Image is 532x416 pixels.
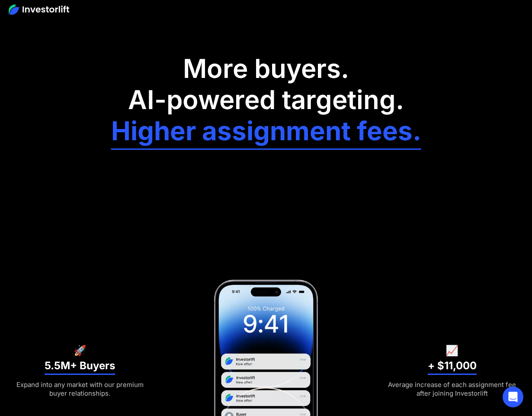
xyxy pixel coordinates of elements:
[14,381,146,398] div: Expand into any market with our premium buyer relationships.
[428,359,477,375] h3: + $11,000
[445,346,458,355] h6: 📈
[386,381,518,398] div: Average increase of each assignment fee after joining Investorlift
[111,115,421,150] h1: Higher assignment fees.
[74,346,87,355] h6: 🚀
[45,359,115,375] h3: 5.5M+ Buyers
[111,53,421,115] h1: More buyers. AI-powered targeting.
[503,387,523,407] div: Open Intercom Messenger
